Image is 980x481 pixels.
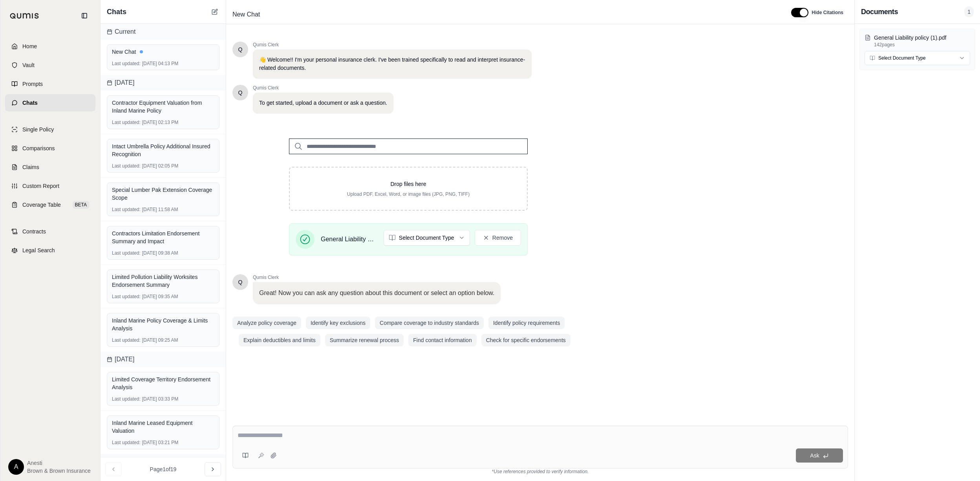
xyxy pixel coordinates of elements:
div: [DATE] [101,75,226,91]
a: Prompts [5,75,95,93]
p: Drop files here [302,180,514,188]
span: Hello [238,89,243,97]
p: General Liability policy (1).pdf [874,34,970,42]
a: Vault [5,56,95,74]
span: Last updated: [112,119,141,126]
span: BETA [73,201,89,209]
a: Coverage TableBETA [5,196,95,213]
span: Home [22,42,37,50]
span: Comparisons [22,144,55,152]
div: [DATE] 03:21 PM [112,439,214,446]
span: Custom Report [22,182,59,190]
button: Find contact information [408,334,476,346]
a: Contracts [5,223,95,240]
button: Ask [796,448,843,463]
button: Identify key exclusions [306,317,370,329]
span: Last updated: [112,293,141,300]
a: Legal Search [5,242,95,259]
div: Limited Pollution Liability Worksites Endorsement Summary [112,273,214,289]
span: 1 [964,6,974,17]
div: Previous 7 Days [101,454,226,470]
p: 142 pages [874,42,970,48]
div: Inland Marine Policy Coverage & Limits Analysis [112,317,214,332]
div: [DATE] 09:25 AM [112,337,214,343]
div: Edit Title [229,8,782,21]
span: Legal Search [22,246,55,254]
span: Single Policy [22,126,54,133]
div: [DATE] 02:05 PM [112,163,214,169]
div: [DATE] 09:38 AM [112,250,214,256]
span: Hello [238,278,243,286]
a: Chats [5,94,95,111]
div: A [8,459,24,475]
span: Chats [22,99,38,107]
span: Qumis Clerk [253,274,501,281]
span: Anesti [27,459,91,467]
div: New Chat [112,48,214,56]
span: Chats [107,6,126,17]
div: [DATE] 04:13 PM [112,60,214,67]
span: General Liability policy (1).pdf [321,235,377,244]
button: Explain deductibles and limits [239,334,320,346]
span: Last updated: [112,439,141,446]
button: Collapse sidebar [78,9,91,22]
button: Compare coverage to industry standards [375,317,484,329]
div: [DATE] 02:13 PM [112,119,214,126]
div: [DATE] 03:33 PM [112,396,214,402]
div: Contractor Equipment Valuation from Inland Marine Policy [112,99,214,115]
button: Analyze policy coverage [232,317,301,329]
div: Limited Coverage Territory Endorsement Analysis [112,375,214,391]
div: [DATE] [101,352,226,367]
div: Inland Marine Leased Equipment Valuation [112,419,214,435]
p: Upload PDF, Excel, Word, or image files (JPG, PNG, TIFF) [302,191,514,197]
span: Last updated: [112,60,141,67]
span: New Chat [229,8,263,21]
span: Ask [810,452,819,459]
p: 👋 Welcome!! I'm your personal insurance clerk. I've been trained specifically to read and interpr... [259,56,525,72]
div: [DATE] 09:35 AM [112,293,214,300]
span: Vault [22,61,35,69]
span: Qumis Clerk [253,85,393,91]
span: Contracts [22,228,46,235]
div: Current [101,24,226,40]
div: [DATE] 11:58 AM [112,206,214,213]
span: Claims [22,163,39,171]
span: Last updated: [112,163,141,169]
span: Last updated: [112,206,141,213]
div: Intact Umbrella Policy Additional Insured Recognition [112,142,214,158]
button: Identify policy requirements [488,317,565,329]
span: Qumis Clerk [253,42,532,48]
span: Prompts [22,80,43,88]
a: Comparisons [5,140,95,157]
button: Remove [475,230,521,246]
a: Home [5,38,95,55]
span: Brown & Brown Insurance [27,467,91,475]
h3: Documents [861,6,898,17]
span: Hide Citations [812,9,843,16]
button: Check for specific endorsements [481,334,570,346]
span: Hello [238,46,243,53]
img: Qumis Logo [10,13,39,19]
p: Great! Now you can ask any question about this document or select an option below. [259,288,494,298]
span: Last updated: [112,250,141,256]
a: Claims [5,159,95,176]
button: Summarize renewal process [325,334,404,346]
span: Last updated: [112,337,141,343]
p: To get started, upload a document or ask a question. [259,99,387,107]
div: Contractors Limitation Endorsement Summary and Impact [112,230,214,245]
a: Custom Report [5,177,95,195]
div: *Use references provided to verify information. [232,468,848,475]
span: Last updated: [112,396,141,402]
div: Special Lumber Pak Extension Coverage Scope [112,186,214,202]
a: Single Policy [5,121,95,138]
button: General Liability policy (1).pdf142pages [865,34,970,48]
button: New Chat [210,7,219,16]
span: Page 1 of 19 [150,465,177,473]
span: Coverage Table [22,201,61,209]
